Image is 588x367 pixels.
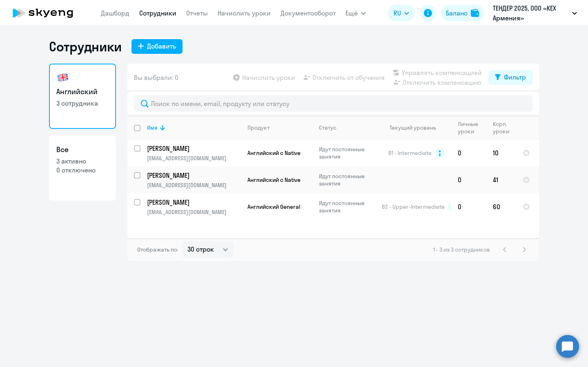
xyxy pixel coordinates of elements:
a: Английский3 сотрудника [49,64,116,129]
a: Отчеты [186,9,208,17]
p: [EMAIL_ADDRESS][DOMAIN_NAME] [147,181,241,189]
button: Добавить [131,39,183,54]
span: Ещё [345,8,358,18]
span: Английский General [247,203,300,210]
div: Корп. уроки [493,120,516,135]
button: RU [388,5,415,21]
a: Начислить уроки [218,9,271,17]
td: 10 [486,139,516,166]
span: Английский с Native [247,176,301,183]
input: Поиск по имени, email, продукту или статусу [134,95,532,112]
button: ТЕНДЕР 2025, ООО «КЕХ Армения» [489,3,581,23]
button: Балансbalance [441,5,484,21]
span: RU [394,8,401,18]
p: 3 сотрудника [56,99,109,108]
h3: Английский [56,86,109,97]
a: Документооборот [281,9,336,17]
div: Фильтр [504,72,526,82]
p: 3 активно [56,157,109,166]
div: Личные уроки [458,120,486,135]
td: 0 [451,139,486,166]
div: Добавить [147,41,176,51]
button: Ещё [345,5,366,21]
p: [EMAIL_ADDRESS][DOMAIN_NAME] [147,155,241,162]
div: Имя [147,124,158,131]
p: Идут постоянные занятия [319,146,375,160]
p: Идут постоянные занятия [319,172,375,187]
p: [PERSON_NAME] [147,144,239,153]
td: 0 [451,166,486,193]
p: [PERSON_NAME] [147,198,239,207]
span: Отображать по: [137,246,178,253]
span: Английский с Native [247,149,301,157]
div: Текущий уровень [390,124,436,131]
div: Продукт [247,124,312,131]
div: Личные уроки [458,120,481,135]
a: Все3 активно0 отключено [49,135,116,201]
td: 0 [451,193,486,220]
td: 60 [486,193,516,220]
p: ТЕНДЕР 2025, ООО «КЕХ Армения» [493,3,569,23]
a: [PERSON_NAME] [147,144,241,153]
p: [EMAIL_ADDRESS][DOMAIN_NAME] [147,208,241,216]
a: Дашборд [101,9,129,17]
td: 41 [486,166,516,193]
h3: Все [56,144,109,155]
div: Продукт [247,124,269,131]
a: [PERSON_NAME] [147,171,241,180]
span: Вы выбрали: 0 [134,73,178,82]
div: Текущий уровень [382,124,451,131]
a: Сотрудники [139,9,176,17]
p: Идут постоянные занятия [319,199,375,214]
p: [PERSON_NAME] [147,171,239,180]
div: Корп. уроки [493,120,510,135]
div: Баланс [446,8,468,18]
a: [PERSON_NAME] [147,198,241,207]
div: Статус [319,124,375,131]
p: 0 отключено [56,166,109,175]
div: Имя [147,124,241,131]
span: 1 - 3 из 3 сотрудников [433,246,490,253]
span: B2 - Upper-Intermediate [382,203,445,210]
img: balance [471,9,479,17]
div: Статус [319,124,336,131]
button: Фильтр [488,70,532,85]
img: english [56,71,69,84]
span: B1 - Intermediate [388,149,432,157]
h1: Сотрудники [49,38,122,55]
